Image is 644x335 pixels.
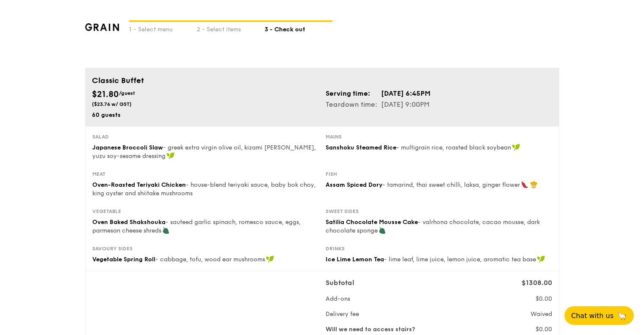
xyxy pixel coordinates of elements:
span: Vegetable Spring Roll [92,256,155,263]
img: icon-vegetarian.fe4039eb.svg [162,227,170,234]
span: Oven-Roasted Teriyaki Chicken [92,181,186,188]
span: Assam Spiced Dory [326,181,382,188]
button: Chat with us🦙 [564,306,634,325]
span: - greek extra virgin olive oil, kizami [PERSON_NAME], yuzu soy-sesame dressing [92,144,316,160]
span: Chat with us [571,312,614,320]
span: Satilia Chocolate Mousse Cake [326,219,418,226]
img: icon-vegan.f8ff3823.svg [512,144,520,151]
span: Oven Baked Shakshouka [92,219,166,226]
td: [DATE] 6:45PM [381,88,431,99]
img: icon-vegan.f8ff3823.svg [166,152,175,160]
div: Meat [92,171,319,177]
img: icon-vegan.f8ff3823.svg [537,255,545,263]
div: Drinks [326,245,552,252]
span: 🦙 [617,311,627,321]
span: - sauteed garlic spinach, romesco sauce, eggs, parmesan cheese shreds [92,219,301,234]
img: icon-spicy.37a8142b.svg [521,181,528,188]
div: Classic Buffet [92,75,553,86]
span: - lime leaf, lime juice, lemon juice, aromatic tea base [384,256,536,263]
td: [DATE] 9:00PM [381,99,431,110]
div: Salad [92,133,319,140]
img: icon-chef-hat.a58ddaea.svg [530,181,538,188]
span: Add-ons [326,295,350,302]
span: $0.00 [536,326,552,333]
div: Vegetable [92,208,319,215]
img: grain-logotype.1cdc1e11.png [85,23,119,31]
span: - house-blend teriyaki sauce, baby bok choy, king oyster and shiitake mushrooms [92,181,316,197]
div: Mains [326,133,552,140]
div: Savoury sides [92,245,319,252]
b: Will we need to access stairs? [326,326,415,333]
div: 1 - Select menu [129,22,197,34]
span: Subtotal [326,279,354,287]
span: $0.00 [536,295,552,302]
img: icon-vegan.f8ff3823.svg [266,255,274,263]
span: - tamarind, thai sweet chilli, laksa, ginger flower [382,181,520,188]
span: /guest [119,90,135,96]
td: Serving time: [326,88,381,99]
span: $1308.00 [522,279,552,287]
span: - valrhona chocolate, cacao mousse, dark chocolate sponge [326,219,540,234]
img: icon-vegetarian.fe4039eb.svg [379,227,386,234]
span: Delivery fee [326,310,359,318]
span: $21.80 [92,89,119,100]
span: - multigrain rice, roasted black soybean [396,144,511,151]
div: 3 - Check out [265,22,332,34]
span: Ice Lime Lemon Tea [326,256,384,263]
span: - cabbage, tofu, wood ear mushrooms [155,256,265,263]
td: Teardown time: [326,99,381,110]
div: 60 guests [92,111,319,119]
span: Sanshoku Steamed Rice [326,144,396,151]
div: Sweet sides [326,208,552,215]
div: Fish [326,171,552,177]
div: 2 - Select items [197,22,265,34]
span: Japanese Broccoli Slaw [92,144,163,151]
span: ($23.76 w/ GST) [92,101,132,107]
span: Waived [531,310,552,318]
